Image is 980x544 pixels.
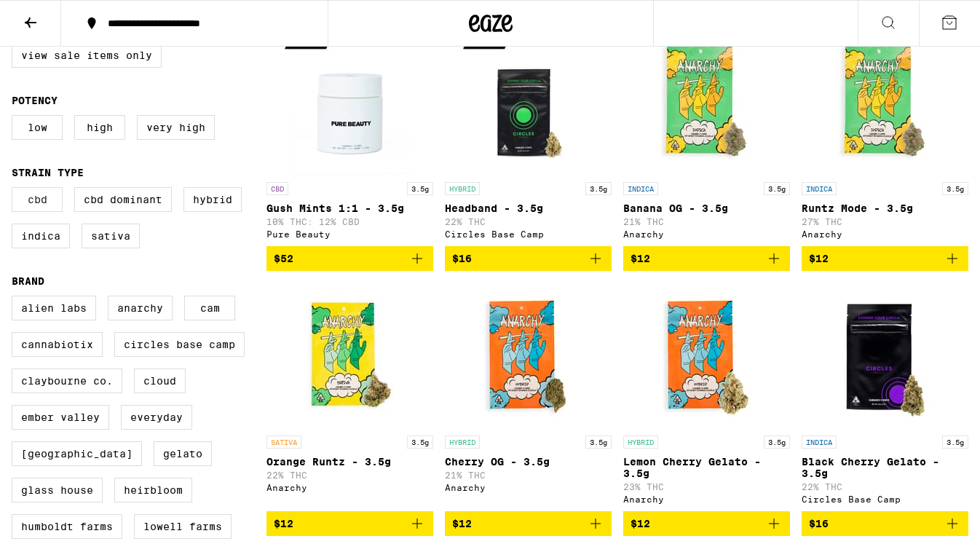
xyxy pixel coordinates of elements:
span: $16 [452,253,472,264]
label: CBD [12,187,63,212]
label: Hybrid [183,187,242,212]
p: CBD [266,182,288,195]
p: Gush Mints 1:1 - 3.5g [266,202,433,214]
label: View Sale Items Only [12,43,162,68]
div: Anarchy [623,229,790,239]
label: Heirbloom [114,478,192,502]
label: High [74,115,125,140]
p: 23% THC [623,482,790,492]
label: Glass House [12,478,103,502]
img: Circles Base Camp - Black Cherry Gelato - 3.5g [813,283,958,428]
p: HYBRID [623,435,658,449]
legend: Brand [12,275,44,287]
a: Open page for Lemon Cherry Gelato - 3.5g from Anarchy [623,283,790,511]
span: $16 [809,518,829,529]
p: INDICA [802,435,837,449]
p: SATIVA [266,435,301,449]
a: Open page for Banana OG - 3.5g from Anarchy [623,29,790,246]
legend: Potency [12,95,58,106]
div: Anarchy [623,494,790,504]
p: INDICA [623,182,658,195]
label: Ember Valley [12,405,109,430]
p: 3.5g [942,182,968,195]
label: Sativa [82,224,140,248]
div: Pure Beauty [266,229,433,239]
div: Circles Base Camp [445,229,612,239]
label: Cloud [134,368,186,393]
div: Anarchy [802,229,968,239]
div: Anarchy [266,483,433,492]
p: Lemon Cherry Gelato - 3.5g [623,456,790,479]
p: INDICA [802,182,837,195]
a: Open page for Runtz Mode - 3.5g from Anarchy [802,29,968,246]
label: Cannabiotix [12,332,103,357]
p: Orange Runtz - 3.5g [266,456,433,468]
p: 3.5g [764,182,790,195]
button: Add to bag [266,511,433,536]
p: Runtz Mode - 3.5g [802,202,968,214]
button: Add to bag [623,511,790,536]
label: [GEOGRAPHIC_DATA] [12,441,142,466]
div: Anarchy [445,483,612,492]
a: Open page for Headband - 3.5g from Circles Base Camp [445,29,612,246]
p: Cherry OG - 3.5g [445,456,612,468]
label: Anarchy [108,296,173,320]
img: Circles Base Camp - Headband - 3.5g [456,29,601,175]
p: Headband - 3.5g [445,202,612,214]
p: 21% THC [623,217,790,226]
button: Add to bag [802,511,968,536]
img: Anarchy - Orange Runtz - 3.5g [277,283,423,428]
p: Banana OG - 3.5g [623,202,790,214]
img: Anarchy - Cherry OG - 3.5g [456,283,601,428]
span: $12 [631,253,650,264]
label: CAM [184,296,235,320]
p: 22% THC [266,470,433,480]
p: 3.5g [407,435,433,449]
button: Add to bag [266,246,433,271]
a: Open page for Black Cherry Gelato - 3.5g from Circles Base Camp [802,283,968,511]
span: Hi. Need any help? [9,10,105,22]
label: Humboldt Farms [12,514,122,539]
label: CBD Dominant [74,187,172,212]
label: Very High [137,115,215,140]
img: Anarchy - Banana OG - 3.5g [634,29,780,175]
img: Pure Beauty - Gush Mints 1:1 - 3.5g [277,29,423,175]
a: Open page for Gush Mints 1:1 - 3.5g from Pure Beauty [266,29,433,246]
label: Indica [12,224,70,248]
p: 10% THC: 12% CBD [266,217,433,226]
img: Anarchy - Runtz Mode - 3.5g [813,29,958,175]
button: Add to bag [623,246,790,271]
p: 3.5g [942,435,968,449]
span: $12 [631,518,650,529]
p: Black Cherry Gelato - 3.5g [802,456,968,479]
img: Anarchy - Lemon Cherry Gelato - 3.5g [634,283,780,428]
span: $52 [274,253,293,264]
legend: Strain Type [12,167,84,178]
button: Add to bag [802,246,968,271]
p: 22% THC [445,217,612,226]
label: Lowell Farms [134,514,232,539]
label: Everyday [121,405,192,430]
a: Open page for Orange Runtz - 3.5g from Anarchy [266,283,433,511]
p: 3.5g [585,435,612,449]
label: Gelato [154,441,212,466]
p: HYBRID [445,182,480,195]
div: Circles Base Camp [802,494,968,504]
p: HYBRID [445,435,480,449]
label: Claybourne Co. [12,368,122,393]
label: Alien Labs [12,296,96,320]
span: $12 [274,518,293,529]
button: Add to bag [445,511,612,536]
label: Circles Base Camp [114,332,245,357]
label: Low [12,115,63,140]
p: 3.5g [585,182,612,195]
p: 22% THC [802,482,968,492]
a: Open page for Cherry OG - 3.5g from Anarchy [445,283,612,511]
button: Add to bag [445,246,612,271]
span: $12 [452,518,472,529]
p: 21% THC [445,470,612,480]
span: $12 [809,253,829,264]
p: 3.5g [764,435,790,449]
p: 27% THC [802,217,968,226]
p: 3.5g [407,182,433,195]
